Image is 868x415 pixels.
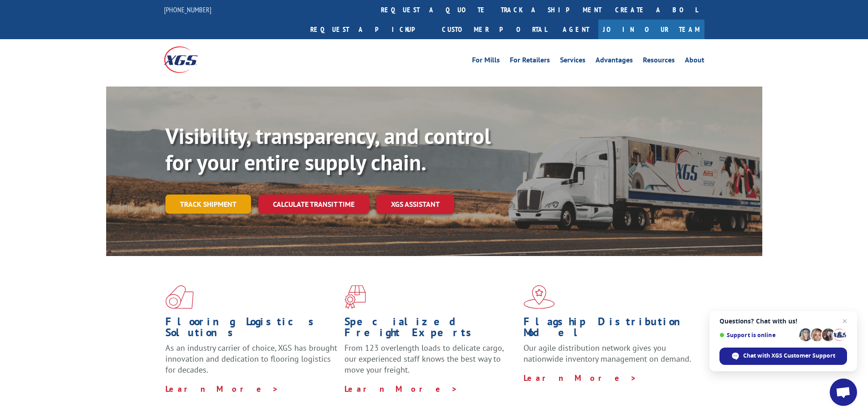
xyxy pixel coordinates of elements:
a: About [685,56,704,67]
img: xgs-icon-total-supply-chain-intelligence-red [165,285,194,309]
a: XGS ASSISTANT [376,195,454,214]
a: Learn More > [344,384,458,394]
a: [PHONE_NUMBER] [164,5,211,14]
img: xgs-icon-flagship-distribution-model-red [524,285,555,309]
a: Track shipment [165,195,251,214]
a: Customer Portal [435,20,554,39]
a: Learn More > [524,373,637,383]
span: Our agile distribution network gives you nationwide inventory management on demand. [524,343,691,364]
a: For Retailers [510,56,550,67]
span: Questions? Chat with us! [719,318,847,325]
a: Services [560,56,586,67]
h1: Flagship Distribution Model [524,316,696,343]
p: From 123 overlength loads to delicate cargo, our experienced staff knows the best way to move you... [344,343,517,383]
img: xgs-icon-focused-on-flooring-red [344,285,366,309]
span: Chat with XGS Customer Support [719,348,847,365]
span: Support is online [719,332,796,338]
a: Open chat [830,379,857,406]
a: Request a pickup [303,20,435,39]
a: Join Our Team [598,20,704,39]
a: Advantages [596,56,633,67]
a: Agent [554,20,598,39]
span: As an industry carrier of choice, XGS has brought innovation and dedication to flooring logistics... [165,343,337,375]
span: Chat with XGS Customer Support [743,352,835,360]
a: Resources [643,56,675,67]
a: Calculate transit time [258,195,369,214]
h1: Flooring Logistics Solutions [165,316,338,343]
b: Visibility, transparency, and control for your entire supply chain. [165,122,491,176]
a: For Mills [472,56,500,67]
h1: Specialized Freight Experts [344,316,517,343]
a: Learn More > [165,384,279,394]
